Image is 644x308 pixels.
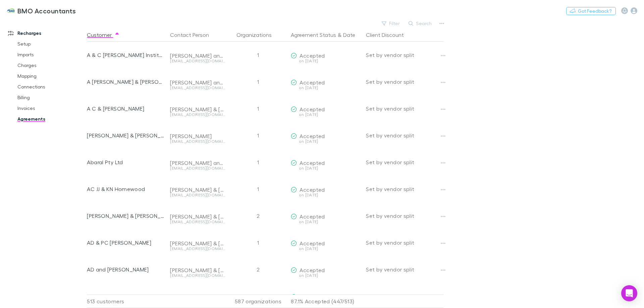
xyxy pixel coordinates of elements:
div: Set by vendor split [366,176,444,202]
div: [PERSON_NAME] and [PERSON_NAME] [170,294,225,300]
div: [EMAIL_ADDRESS][DOMAIN_NAME] [170,193,225,197]
button: Customer [87,28,120,42]
div: [EMAIL_ADDRESS][DOMAIN_NAME] [170,59,225,63]
p: 87.1% Accepted (447/513) [291,295,361,308]
button: Client Discount [366,28,412,42]
a: Charges [11,60,91,71]
span: Accepted [300,52,325,59]
span: Accepted [300,294,325,300]
div: Set by vendor split [366,229,444,256]
div: 1 [228,229,288,256]
div: & [291,28,361,42]
div: [EMAIL_ADDRESS][DOMAIN_NAME] [170,273,225,278]
div: Set by vendor split [366,68,444,95]
div: [PERSON_NAME] & [PERSON_NAME] [170,106,225,113]
span: Accepted [300,160,325,166]
div: on [DATE] [291,220,361,224]
a: Agreements [11,114,91,124]
div: [PERSON_NAME] [170,133,225,139]
button: Filter [378,19,404,27]
div: 2 [228,256,288,283]
div: Set by vendor split [366,42,444,68]
a: BMO Accountants [3,3,80,19]
div: on [DATE] [291,193,361,197]
div: [PERSON_NAME] & [PERSON_NAME] [170,240,225,247]
span: Accepted [300,133,325,139]
div: 1 [228,122,288,149]
span: Accepted [300,106,325,112]
div: on [DATE] [291,59,361,63]
div: [EMAIL_ADDRESS][DOMAIN_NAME] [170,247,225,251]
div: 1 [228,95,288,122]
div: Set by vendor split [366,122,444,149]
a: Setup [11,39,91,49]
div: A & C [PERSON_NAME] Institute of Biochemic Medicine [87,42,165,68]
div: [PERSON_NAME] and [PERSON_NAME] [170,52,225,59]
div: 513 customers [87,295,167,308]
div: [EMAIL_ADDRESS][DOMAIN_NAME] [170,220,225,224]
div: [PERSON_NAME] & [PERSON_NAME] [170,267,225,273]
button: Organizations [236,28,280,42]
div: [PERSON_NAME] & [PERSON_NAME] [170,213,225,220]
div: 1 [228,176,288,202]
span: Accepted [300,186,325,193]
div: 1 [228,42,288,68]
div: AD & PC [PERSON_NAME] [87,229,165,256]
a: Connections [11,81,91,92]
img: BMO Accountants's Logo [7,7,15,15]
div: 1 [228,149,288,176]
div: AC JJ & KN Homewood [87,176,165,202]
a: Invoices [11,103,91,114]
span: Accepted [300,213,325,220]
div: [EMAIL_ADDRESS][DOMAIN_NAME] [170,139,225,143]
a: Imports [11,49,91,60]
div: [PERSON_NAME] and [PERSON_NAME] [170,160,225,166]
button: Agreement Status [291,28,336,42]
div: [EMAIL_ADDRESS][DOMAIN_NAME] [170,86,225,90]
div: Set by vendor split [366,256,444,283]
div: [EMAIL_ADDRESS][DOMAIN_NAME] [170,113,225,117]
span: Accepted [300,267,325,273]
a: Mapping [11,71,91,81]
div: on [DATE] [291,113,361,117]
div: [PERSON_NAME] and [PERSON_NAME] [170,79,225,86]
div: on [DATE] [291,139,361,143]
div: [PERSON_NAME] & [PERSON_NAME] [87,122,165,149]
div: 587 organizations [228,295,288,308]
div: on [DATE] [291,166,361,170]
div: 1 [228,68,288,95]
div: AD and [PERSON_NAME] [87,256,165,283]
div: on [DATE] [291,273,361,278]
button: Date [343,28,355,42]
div: [PERSON_NAME] & [PERSON_NAME] Family Trust [87,202,165,229]
div: Set by vendor split [366,95,444,122]
span: Accepted [300,79,325,85]
button: Search [405,19,436,27]
div: 2 [228,202,288,229]
div: Set by vendor split [366,149,444,176]
div: Set by vendor split [366,202,444,229]
div: [PERSON_NAME] & [PERSON_NAME] [170,186,225,193]
div: on [DATE] [291,86,361,90]
a: Billing [11,92,91,103]
a: Recharges [1,28,91,39]
button: Got Feedback? [566,7,616,15]
div: [EMAIL_ADDRESS][DOMAIN_NAME] [170,166,225,170]
div: A [PERSON_NAME] & [PERSON_NAME] [87,68,165,95]
div: on [DATE] [291,247,361,251]
div: Open Intercom Messenger [621,285,637,301]
h3: BMO Accountants [17,7,76,15]
button: Contact Person [170,28,217,42]
span: Accepted [300,240,325,246]
div: A C & [PERSON_NAME] [87,95,165,122]
div: Abaral Pty Ltd [87,149,165,176]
